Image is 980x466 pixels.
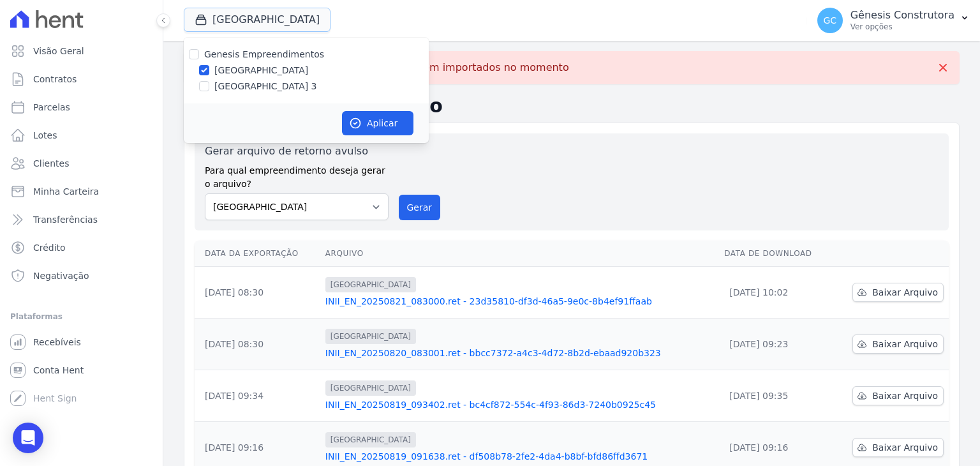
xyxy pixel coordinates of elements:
td: [DATE] 09:35 [719,370,832,422]
span: Minha Carteira [33,185,99,198]
a: Baixar Arquivo [852,386,944,405]
a: INII_EN_20250819_093402.ret - bc4cf872-554c-4f93-86d3-7240b0925c45 [325,398,714,411]
span: [GEOGRAPHIC_DATA] [325,380,416,396]
span: Transferências [33,213,98,226]
a: Conta Hent [5,357,158,383]
h2: Exportações de Retorno [184,94,960,117]
a: Lotes [5,123,158,148]
span: Baixar Arquivo [872,441,938,454]
a: Crédito [5,235,158,260]
label: [GEOGRAPHIC_DATA] [214,64,308,77]
button: Aplicar [342,111,413,135]
div: Open Intercom Messenger [13,423,43,453]
a: INII_EN_20250820_083001.ret - bbcc7372-a4c3-4d72-8b2d-ebaad920b323 [325,347,714,359]
p: Gênesis Construtora [850,9,954,22]
a: Contratos [5,66,158,92]
a: Baixar Arquivo [852,283,944,302]
a: INII_EN_20250821_083000.ret - 23d35810-df3d-46a5-9e0c-8b4ef91ffaab [325,295,714,308]
a: Clientes [5,151,158,176]
th: Data da Exportação [195,241,320,267]
a: Parcelas [5,94,158,120]
label: Para qual empreendimento deseja gerar o arquivo? [205,159,389,191]
button: [GEOGRAPHIC_DATA] [184,8,330,32]
a: INII_EN_20250819_091638.ret - df508b78-2fe2-4da4-b8bf-bfd86ffd3671 [325,450,714,463]
span: [GEOGRAPHIC_DATA] [325,329,416,344]
td: [DATE] 08:30 [195,267,320,319]
span: Crédito [33,241,66,254]
p: Ver opções [850,22,954,32]
span: Contratos [33,73,77,86]
button: GC Gênesis Construtora Ver opções [807,3,980,38]
span: [GEOGRAPHIC_DATA] [325,277,416,292]
a: Minha Carteira [5,179,158,204]
span: Baixar Arquivo [872,389,938,402]
span: [GEOGRAPHIC_DATA] [325,432,416,447]
span: GC [823,16,836,25]
td: [DATE] 09:23 [719,319,832,370]
span: Baixar Arquivo [872,338,938,350]
button: Gerar [399,195,441,220]
td: [DATE] 09:34 [195,370,320,422]
label: [GEOGRAPHIC_DATA] 3 [214,80,317,93]
span: Negativação [33,269,89,282]
a: Visão Geral [5,38,158,64]
span: Recebíveis [33,336,81,349]
div: Plataformas [10,309,152,324]
td: [DATE] 08:30 [195,319,320,370]
label: Gerar arquivo de retorno avulso [205,144,389,159]
a: Transferências [5,207,158,232]
span: Visão Geral [33,45,84,57]
a: Negativação [5,263,158,289]
th: Data de Download [719,241,832,267]
span: Conta Hent [33,364,84,377]
span: Clientes [33,157,69,170]
span: Baixar Arquivo [872,286,938,299]
a: Baixar Arquivo [852,334,944,354]
a: Recebíveis [5,329,158,355]
span: Parcelas [33,101,70,114]
a: Baixar Arquivo [852,438,944,457]
label: Genesis Empreendimentos [204,49,324,59]
td: [DATE] 10:02 [719,267,832,319]
th: Arquivo [320,241,719,267]
span: Lotes [33,129,57,142]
